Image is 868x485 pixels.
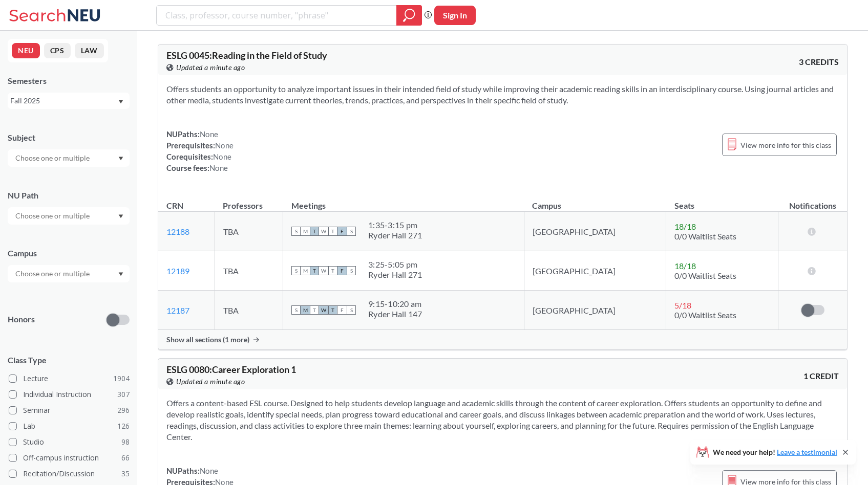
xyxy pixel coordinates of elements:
div: CRN [166,200,183,211]
a: 12187 [166,305,189,315]
div: magnifying glass [396,5,422,26]
span: M [301,266,310,275]
div: Campus [8,248,130,259]
span: 35 [121,468,130,479]
span: None [213,152,231,161]
span: 307 [117,389,130,400]
span: T [328,227,337,236]
span: S [347,305,356,315]
button: Sign In [434,6,476,25]
span: None [209,163,228,172]
span: 18 / 18 [674,222,696,231]
span: 1 CREDIT [803,370,839,382]
input: Choose one or multiple [10,268,96,280]
td: TBA [215,212,283,251]
span: View more info for this class [740,139,831,151]
td: [GEOGRAPHIC_DATA] [524,251,666,291]
span: None [200,129,218,139]
span: T [328,305,337,315]
span: None [200,466,218,475]
span: S [291,305,301,315]
span: T [310,227,319,236]
th: Campus [524,190,666,212]
div: 3:25 - 5:05 pm [368,259,422,270]
div: NU Path [8,190,130,201]
span: M [301,305,310,315]
span: 1904 [113,373,130,384]
td: [GEOGRAPHIC_DATA] [524,291,666,330]
td: TBA [215,251,283,291]
svg: Dropdown arrow [118,157,123,161]
label: Lecture [9,372,130,385]
span: Updated a minute ago [176,62,245,73]
button: NEU [12,43,40,58]
div: Dropdown arrow [8,207,130,225]
a: Leave a testimonial [777,448,837,456]
span: S [291,227,301,236]
span: None [215,141,234,150]
span: Updated a minute ago [176,376,245,387]
span: 3 CREDITS [799,56,839,68]
div: Ryder Hall 271 [368,270,422,280]
th: Meetings [283,190,524,212]
span: T [310,266,319,275]
input: Choose one or multiple [10,152,96,164]
div: NUPaths: Prerequisites: Corequisites: Course fees: [166,128,234,173]
span: ESLG 0045 : Reading in the Field of Study [166,50,327,61]
svg: Dropdown arrow [118,100,123,104]
span: 0/0 Waitlist Seats [674,231,736,241]
label: Lab [9,420,130,433]
span: 0/0 Waitlist Seats [674,310,736,320]
button: LAW [75,43,104,58]
span: S [347,227,356,236]
input: Choose one or multiple [10,210,96,222]
span: 18 / 18 [674,261,696,271]
div: Ryder Hall 147 [368,309,422,319]
span: 66 [121,452,130,464]
span: 126 [117,421,130,432]
svg: Dropdown arrow [118,214,123,218]
section: Offers students an opportunity to analyze important issues in their intended field of study while... [166,83,839,106]
span: F [337,305,347,315]
div: Fall 2025Dropdown arrow [8,93,130,109]
label: Recitation/Discussion [9,467,130,480]
span: W [319,305,328,315]
div: Show all sections (1 more) [158,330,847,349]
label: Individual Instruction [9,388,130,401]
td: TBA [215,291,283,330]
span: 5 / 18 [674,300,691,310]
th: Seats [666,190,778,212]
span: F [337,266,347,275]
th: Notifications [778,190,848,212]
label: Seminar [9,404,130,417]
button: CPS [44,43,71,58]
span: 0/0 Waitlist Seats [674,271,736,280]
span: S [347,266,356,275]
span: T [310,305,319,315]
span: S [291,266,301,275]
input: Class, professor, course number, "phrase" [164,7,389,24]
svg: magnifying glass [403,8,415,23]
label: Studio [9,435,130,449]
span: W [319,227,328,236]
svg: Dropdown arrow [118,272,123,276]
span: T [328,266,337,275]
span: 296 [117,405,130,416]
span: 98 [121,436,130,448]
span: W [319,266,328,275]
span: ESLG 0080 : Career Exploration 1 [166,364,296,375]
div: Fall 2025 [10,95,117,106]
td: [GEOGRAPHIC_DATA] [524,212,666,251]
span: We need your help! [713,449,837,456]
label: Off-campus instruction [9,451,130,465]
section: Offers a content-based ESL course. Designed to help students develop language and academic skills... [166,398,839,443]
span: M [301,227,310,236]
a: 12188 [166,227,189,236]
th: Professors [215,190,283,212]
div: Dropdown arrow [8,265,130,282]
span: Show all sections (1 more) [166,335,249,344]
a: 12189 [166,266,189,276]
p: Honors [8,314,35,325]
div: Ryder Hall 271 [368,230,422,240]
span: F [337,227,347,236]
